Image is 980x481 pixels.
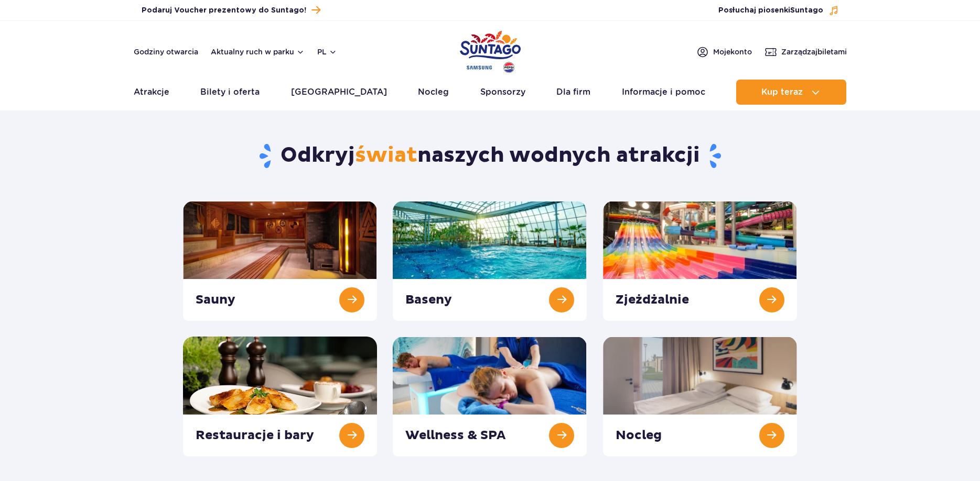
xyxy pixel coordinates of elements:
button: pl [317,47,337,57]
a: Godziny otwarcia [134,47,198,57]
span: Zarządzaj biletami [781,47,847,57]
a: Atrakcje [134,80,169,105]
a: Park of Poland [460,26,521,74]
button: Posłuchaj piosenkiSuntago [718,5,839,16]
span: Podaruj Voucher prezentowy do Suntago! [142,5,306,16]
span: Suntago [790,7,823,14]
a: Bilety i oferta [200,80,260,105]
span: Posłuchaj piosenki [718,5,823,16]
a: Informacje i pomoc [622,80,705,105]
a: Zarządzajbiletami [764,46,847,58]
span: Kup teraz [761,87,803,97]
button: Aktualny ruch w parku [211,48,305,56]
a: Podaruj Voucher prezentowy do Suntago! [142,3,320,17]
a: Sponsorzy [480,80,525,105]
a: Mojekonto [696,46,752,58]
span: świat [355,142,417,169]
a: Nocleg [418,80,449,105]
h1: Odkryj naszych wodnych atrakcji [183,142,797,170]
a: [GEOGRAPHIC_DATA] [291,80,387,105]
a: Dla firm [556,80,590,105]
button: Kup teraz [736,80,846,105]
span: Moje konto [713,47,752,57]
